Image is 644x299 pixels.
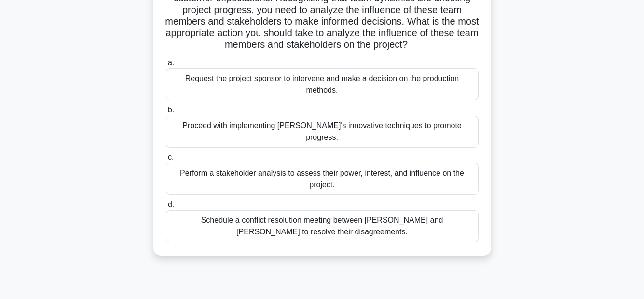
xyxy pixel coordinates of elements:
[168,106,174,114] span: b.
[166,163,479,195] div: Perform a stakeholder analysis to assess their power, interest, and influence on the project.
[168,153,174,161] span: c.
[168,200,174,208] span: d.
[168,58,174,67] span: a.
[166,68,479,100] div: Request the project sponsor to intervene and make a decision on the production methods.
[166,116,479,148] div: Proceed with implementing [PERSON_NAME]'s innovative techniques to promote progress.
[166,210,479,242] div: Schedule a conflict resolution meeting between [PERSON_NAME] and [PERSON_NAME] to resolve their d...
